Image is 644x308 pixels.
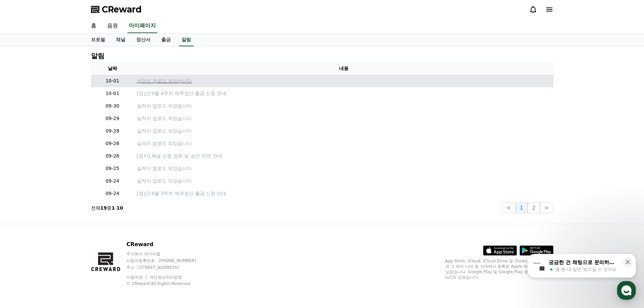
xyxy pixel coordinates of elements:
[112,205,115,211] strong: 1
[131,33,156,46] a: 정산서
[94,115,132,122] p: 09-29
[94,190,132,197] p: 09-24
[137,190,551,197] a: [정산] 9월 3주차 매주정산 출금 신청 안내
[149,275,182,280] a: 개인정보처리방침
[528,203,540,213] button: 2
[540,203,553,213] button: >
[94,127,132,135] p: 09-28
[102,19,123,33] a: 음원
[62,225,70,230] span: 대화
[45,214,87,231] a: 대화
[134,62,553,75] th: 내용
[502,203,515,213] button: <
[21,224,25,230] span: 홈
[516,203,528,213] button: 1
[2,214,45,231] a: 홈
[104,224,113,230] span: 설정
[91,62,134,75] th: 날짜
[127,19,157,33] a: 마이페이지
[445,258,553,280] p: App Store, iCloud, iCloud Drive 및 iTunes Store는 미국과 그 밖의 나라 및 지역에서 등록된 Apple Inc.의 서비스 상표입니다. Goo...
[137,177,551,185] a: 실적이 업로드 되었습니다
[126,258,209,263] p: 사업자등록번호 : [PHONE_NUMBER]
[91,4,142,15] a: CReward
[87,214,130,231] a: 설정
[94,165,132,172] p: 09-25
[100,205,107,211] strong: 19
[126,281,209,286] p: © CReward All Rights Reserved.
[137,152,551,160] a: [공지] 채널 신청 검토 및 승인 지연 안내
[117,205,123,211] strong: 10
[94,77,132,85] p: 10-01
[94,177,132,185] p: 09-24
[91,52,104,60] h4: 알림
[94,152,132,160] p: 09-26
[137,102,551,110] a: 실적이 업로드 되었습니다
[86,19,102,33] a: 홈
[94,102,132,110] p: 09-30
[94,90,132,97] p: 10-01
[111,33,131,46] a: 채널
[137,115,551,122] a: 실적이 업로드 되었습니다
[126,265,209,270] p: 주소 : [STREET_ADDRESS]
[91,205,123,211] p: 전체 중 -
[156,33,176,46] a: 출금
[94,140,132,147] p: 09-26
[137,165,551,172] a: 실적이 업로드 되었습니다
[137,90,551,97] a: [정산] 9월 4주차 매주정산 출금 신청 안내
[137,77,551,85] a: 실적이 업로드 되었습니다
[126,251,209,257] p: 주식회사 와이피랩
[137,140,551,147] a: 실적이 업로드 되었습니다
[137,127,551,135] a: 실적이 업로드 되었습니다
[126,240,209,248] p: CReward
[86,33,111,46] a: 프로필
[102,4,142,15] span: CReward
[126,275,148,280] a: 이용약관
[179,33,194,46] a: 알림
